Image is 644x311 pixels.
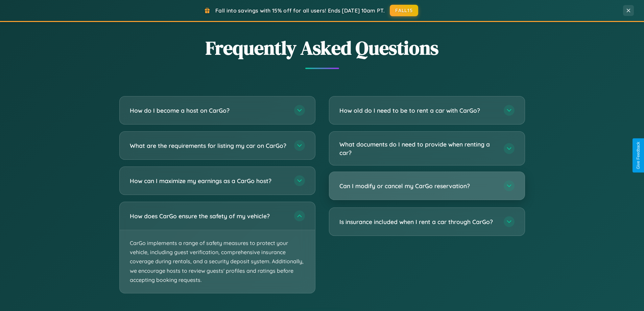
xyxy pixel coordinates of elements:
[339,218,497,226] h3: Is insurance included when I rent a car through CarGo?
[390,5,418,16] button: FALL15
[636,142,641,169] div: Give Feedback
[339,140,497,157] h3: What documents do I need to provide when renting a car?
[130,177,287,185] h3: How can I maximize my earnings as a CarGo host?
[130,212,287,220] h3: How does CarGo ensure the safety of my vehicle?
[119,35,525,61] h2: Frequently Asked Questions
[130,106,287,115] h3: How do I become a host on CarGo?
[339,182,497,190] h3: Can I modify or cancel my CarGo reservation?
[120,230,315,293] p: CarGo implements a range of safety measures to protect your vehicle, including guest verification...
[130,141,287,150] h3: What are the requirements for listing my car on CarGo?
[339,106,497,115] h3: How old do I need to be to rent a car with CarGo?
[215,7,385,14] span: Fall into savings with 15% off for all users! Ends [DATE] 10am PT.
